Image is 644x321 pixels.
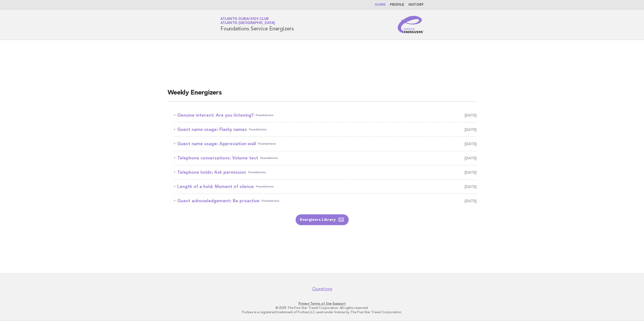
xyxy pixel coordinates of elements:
a: Energizers Library [296,214,349,225]
span: [DATE] [465,183,477,190]
span: [DATE] [465,126,477,133]
a: Guest name usage: Appreciation wallFoundations [DATE] [174,140,477,148]
span: Foundations [256,111,273,119]
p: © 2025 The Five Star Travel Corporation. All rights reserved. [157,306,487,310]
a: Length of a hold: Moment of silenceFoundations [DATE] [174,183,477,190]
a: Telephone conversations: Volume testFoundations [DATE] [174,154,477,162]
img: Service Energizers [398,16,424,33]
span: Foundations [262,197,279,205]
a: Support [333,302,346,305]
span: Foundations [248,169,266,176]
a: Profile [390,3,404,6]
a: Home [375,3,386,6]
h2: Weekly Energizers [168,89,477,102]
a: History [408,3,424,6]
span: [DATE] [465,111,477,119]
span: [DATE] [465,197,477,205]
a: Guest name usage: Flashy namesFoundations [DATE] [174,126,477,133]
a: Atlantis Dubai Kids ClubAtlantis [GEOGRAPHIC_DATA] [220,17,275,25]
span: Atlantis [GEOGRAPHIC_DATA] [220,22,275,25]
span: [DATE] [465,169,477,176]
a: Terms of Use [310,302,332,305]
span: Foundations [249,126,267,133]
a: Telephone holds: Ask permissionFoundations [DATE] [174,169,477,176]
span: Foundations [256,183,274,190]
a: Genuine interest: Are you listening?Foundations [DATE] [174,111,477,119]
span: Foundations [258,140,276,148]
a: Guest acknowledgement: Be proactiveFoundations [DATE] [174,197,477,205]
span: Foundations [260,154,278,162]
span: [DATE] [465,140,477,148]
span: [DATE] [465,154,477,162]
p: Forbes is a registered trademark of Forbes LLC used under license by The Five Star Travel Corpora... [157,310,487,314]
a: Privacy [299,302,309,305]
p: · · [157,301,487,306]
h1: Foundations Service Energizers [220,18,294,32]
a: Questions [312,286,332,292]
